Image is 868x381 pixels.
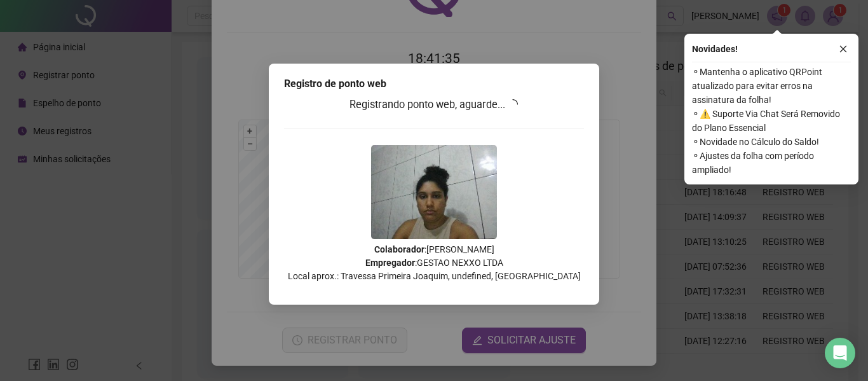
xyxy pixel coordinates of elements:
[692,135,851,149] span: ⚬ Novidade no Cálculo do Saldo!
[692,149,851,177] span: ⚬ Ajustes da folha com período ampliado!
[692,42,738,56] span: Novidades !
[371,145,497,239] img: Z
[839,45,848,53] span: close
[284,97,584,113] h3: Registrando ponto web, aguarde...
[692,107,851,135] span: ⚬ ⚠️ Suporte Via Chat Será Removido do Plano Essencial
[692,65,851,107] span: ⚬ Mantenha o aplicativo QRPoint atualizado para evitar erros na assinatura da folha!
[374,244,424,254] strong: Colaborador
[365,258,415,268] strong: Empregador
[825,338,855,368] div: Open Intercom Messenger
[284,76,584,92] div: Registro de ponto web
[508,99,519,110] span: loading
[284,243,584,283] p: : [PERSON_NAME] : GESTAO NEXXO LTDA Local aprox.: Travessa Primeira Joaquim, undefined, [GEOGRAPH...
